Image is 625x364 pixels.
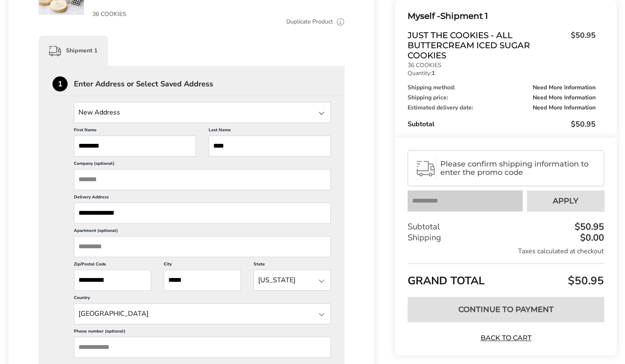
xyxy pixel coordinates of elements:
[164,261,241,270] label: City
[408,247,604,256] div: Taxes calculated at checkout
[209,127,331,135] label: Last Name
[254,270,331,291] input: State
[408,232,604,243] div: Shipping
[408,297,604,322] button: Continue to Payment
[578,233,604,242] div: $0.00
[408,221,604,232] div: Subtotal
[74,261,151,270] label: Zip/Postal Code
[476,333,535,343] a: Back to Cart
[573,222,604,231] div: $50.95
[408,119,596,129] div: Subtotal
[74,203,331,224] input: Delivery Address
[164,270,241,291] input: City
[533,95,596,101] span: Need More Information
[74,303,331,324] input: State
[408,95,596,101] div: Shipping price:
[74,80,345,88] div: Enter Address or Select Saved Address
[408,30,596,60] a: Just The Cookies - All Buttercream Iced Sugar Cookies$50.95
[74,169,331,190] input: Company
[74,127,196,135] label: First Name
[408,11,440,21] span: Myself -
[408,85,596,91] div: Shipping method:
[52,76,68,91] div: 1
[74,236,331,257] input: Apartment
[74,102,331,123] input: State
[74,270,151,291] input: ZIP
[566,273,604,288] span: $50.95
[533,85,596,91] span: Need More Information
[74,161,331,169] label: Company (optional)
[431,69,435,77] strong: 1
[408,62,596,68] p: 36 COOKIES
[440,160,596,177] span: Please confirm shipping information to enter the promo code
[408,263,604,291] div: GRAND TOTAL
[74,295,331,303] label: Country
[571,119,596,129] span: $50.95
[92,11,207,17] p: 36 COOKIES
[533,105,596,111] span: Need More Information
[567,30,596,58] span: $50.95
[408,105,596,111] div: Estimated delivery date:
[74,228,331,236] label: Apartment (optional)
[286,17,333,26] a: Duplicate Product
[408,30,567,60] span: Just The Cookies - All Buttercream Iced Sugar Cookies
[408,70,596,76] p: Quantity:
[74,194,331,203] label: Delivery Address
[74,328,331,337] label: Phone number (optional)
[408,9,596,23] div: Shipment 1
[74,135,196,156] input: First Name
[209,135,331,156] input: Last Name
[39,36,108,66] div: Shipment 1
[553,197,578,205] span: Apply
[527,190,604,211] button: Apply
[254,261,331,270] label: State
